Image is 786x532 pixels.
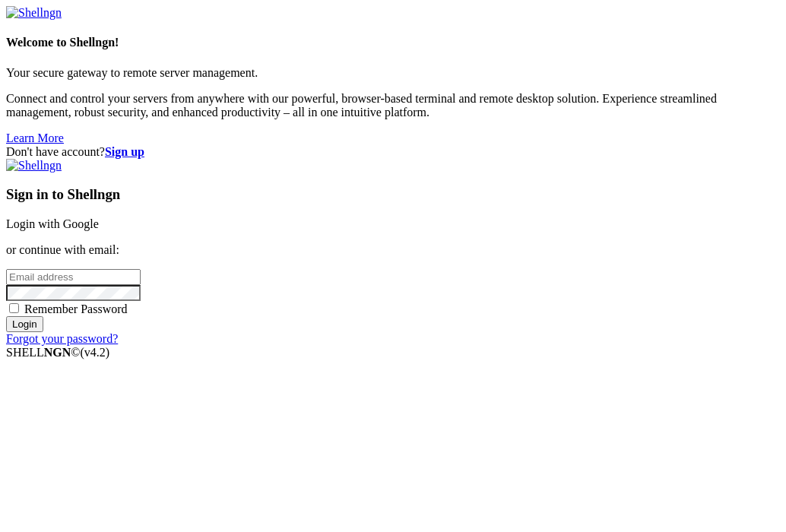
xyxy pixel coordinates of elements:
[6,66,780,80] p: Your secure gateway to remote server management.
[6,159,62,173] img: Shellngn
[6,217,99,230] a: Login with Google
[6,269,141,285] input: Email address
[6,316,43,332] input: Login
[6,6,62,20] img: Shellngn
[6,186,780,203] h3: Sign in to Shellngn
[6,131,64,144] a: Learn More
[6,346,109,359] span: SHELL ©
[6,36,780,49] h4: Welcome to Shellngn!
[9,303,19,313] input: Remember Password
[24,302,128,315] span: Remember Password
[105,145,144,158] a: Sign up
[6,145,780,159] div: Don't have account?
[6,92,780,119] p: Connect and control your servers from anywhere with our powerful, browser-based terminal and remo...
[81,346,110,359] span: 4.2.0
[44,346,71,359] b: NGN
[6,243,780,257] p: or continue with email:
[6,332,118,345] a: Forgot your password?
